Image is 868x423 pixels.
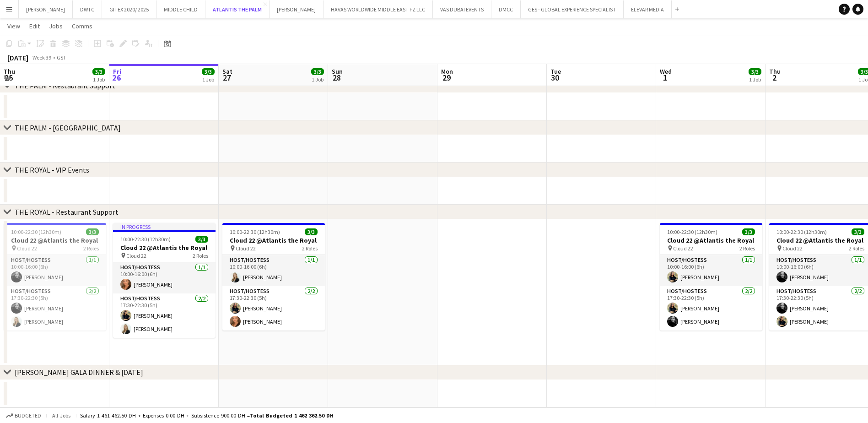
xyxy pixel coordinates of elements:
[749,76,761,83] div: 1 Job
[126,252,146,259] span: Cloud 22
[17,245,37,252] span: Cloud 22
[113,223,216,338] app-job-card: In progress10:00-22:30 (12h30m)3/3Cloud 22 @Atlantis the Royal Cloud 222 RolesHost/Hostess1/110:0...
[330,72,343,83] span: 28
[441,67,453,76] span: Mon
[222,67,232,76] span: Sat
[550,67,561,76] span: Tue
[222,286,325,331] app-card-role: Host/Hostess2/217:30-22:30 (5h)[PERSON_NAME][PERSON_NAME]
[15,207,119,217] div: THE ROYAL - Restaurant Support
[195,236,208,243] span: 3/3
[202,76,214,83] div: 1 Job
[45,20,66,32] a: Jobs
[849,245,864,252] span: 2 Roles
[73,0,102,18] button: DWTC
[250,412,334,419] span: Total Budgeted 1 462 362.50 DH
[660,286,762,331] app-card-role: Host/Hostess2/217:30-22:30 (5h)[PERSON_NAME][PERSON_NAME]
[113,262,216,293] app-card-role: Host/Hostess1/110:00-16:00 (6h)[PERSON_NAME]
[549,72,561,83] span: 30
[30,54,53,61] span: Week 39
[83,245,99,252] span: 2 Roles
[660,67,672,76] span: Wed
[15,123,121,132] div: THE PALM - [GEOGRAPHIC_DATA]
[112,72,121,83] span: 26
[113,223,216,230] div: In progress
[521,0,624,18] button: GES - GLOBAL EXPERIENCE SPECIALIST
[15,165,89,174] div: THE ROYAL - VIP Events
[230,228,280,235] span: 10:00-22:30 (12h30m)
[156,0,205,18] button: MIDDLE CHILD
[19,0,73,18] button: [PERSON_NAME]
[624,0,672,18] button: ELEVAR MEDIA
[660,236,762,244] h3: Cloud 22 @Atlantis the Royal
[113,244,216,252] h3: Cloud 22 @Atlantis the Royal
[4,67,15,76] span: Thu
[769,67,781,76] span: Thu
[660,223,762,331] app-job-card: 10:00-22:30 (12h30m)3/3Cloud 22 @Atlantis the Royal Cloud 222 RolesHost/Hostess1/110:00-16:00 (6h...
[93,76,105,83] div: 1 Job
[749,68,761,75] span: 3/3
[15,412,41,419] span: Budgeted
[5,411,43,421] button: Budgeted
[270,0,323,18] button: [PERSON_NAME]
[4,20,24,32] a: View
[113,67,121,76] span: Fri
[667,228,717,235] span: 10:00-22:30 (12h30m)
[80,412,334,419] div: Salary 1 461 462.50 DH + Expenses 0.00 DH + Subsistence 900.00 DH =
[4,223,106,331] app-job-card: 10:00-22:30 (12h30m)3/3Cloud 22 @Atlantis the Royal Cloud 222 RolesHost/Hostess1/110:00-16:00 (6h...
[776,228,827,235] span: 10:00-22:30 (12h30m)
[29,22,40,30] span: Edit
[323,0,433,18] button: HAVAS WORLDWIDE MIDDLE EAST FZ LLC
[120,236,171,243] span: 10:00-22:30 (12h30m)
[332,67,343,76] span: Sun
[7,22,20,30] span: View
[782,245,803,252] span: Cloud 22
[72,22,92,30] span: Comms
[113,293,216,338] app-card-role: Host/Hostess2/217:30-22:30 (5h)[PERSON_NAME][PERSON_NAME]
[660,255,762,286] app-card-role: Host/Hostess1/110:00-16:00 (6h)[PERSON_NAME]
[86,228,99,235] span: 3/3
[768,72,781,83] span: 2
[302,245,318,252] span: 2 Roles
[92,68,105,75] span: 3/3
[305,228,318,235] span: 3/3
[222,255,325,286] app-card-role: Host/Hostess1/110:00-16:00 (6h)[PERSON_NAME]
[433,0,491,18] button: VAS DUBAI EVENTS
[193,252,208,259] span: 2 Roles
[222,236,325,244] h3: Cloud 22 @Atlantis the Royal
[7,53,28,62] div: [DATE]
[4,236,106,244] h3: Cloud 22 @Atlantis the Royal
[202,68,215,75] span: 3/3
[311,68,324,75] span: 3/3
[4,255,106,286] app-card-role: Host/Hostess1/110:00-16:00 (6h)[PERSON_NAME]
[440,72,453,83] span: 29
[221,72,232,83] span: 27
[102,0,156,18] button: GITEX 2020/ 2025
[49,22,63,30] span: Jobs
[15,368,143,377] div: [PERSON_NAME] GALA DINNER & [DATE]
[4,286,106,331] app-card-role: Host/Hostess2/217:30-22:30 (5h)[PERSON_NAME][PERSON_NAME]
[312,76,323,83] div: 1 Job
[852,228,864,235] span: 3/3
[673,245,693,252] span: Cloud 22
[222,223,325,331] app-job-card: 10:00-22:30 (12h30m)3/3Cloud 22 @Atlantis the Royal Cloud 222 RolesHost/Hostess1/110:00-16:00 (6h...
[205,0,270,18] button: ATLANTIS THE PALM
[50,412,72,419] span: All jobs
[11,228,61,235] span: 10:00-22:30 (12h30m)
[739,245,755,252] span: 2 Roles
[26,20,43,32] a: Edit
[57,54,66,61] div: GST
[68,20,96,32] a: Comms
[658,72,672,83] span: 1
[742,228,755,235] span: 3/3
[236,245,256,252] span: Cloud 22
[2,72,15,83] span: 25
[491,0,521,18] button: DMCC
